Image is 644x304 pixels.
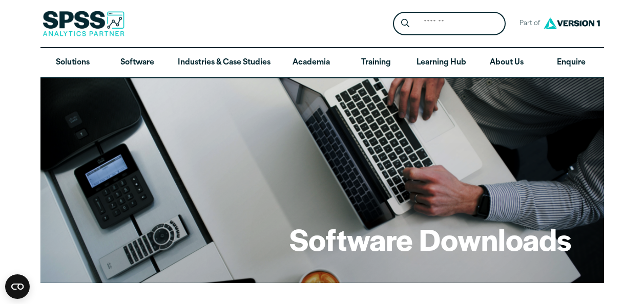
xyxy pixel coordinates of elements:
[408,48,474,78] a: Learning Hub
[43,11,124,36] img: SPSS Analytics Partner
[541,14,603,33] img: Version1 Logo
[105,48,170,78] a: Software
[170,48,279,78] a: Industries & Case Studies
[343,48,408,78] a: Training
[396,14,414,33] button: Search magnifying glass icon
[5,274,30,299] button: Open CMP widget
[401,19,409,28] svg: Search magnifying glass icon
[289,219,571,259] h1: Software Downloads
[279,48,343,78] a: Academia
[40,48,105,78] a: Solutions
[393,12,506,36] form: Site Header Search Form
[514,16,541,31] span: Part of
[539,48,604,78] a: Enquire
[40,48,604,78] nav: Desktop version of site main menu
[474,48,539,78] a: About Us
